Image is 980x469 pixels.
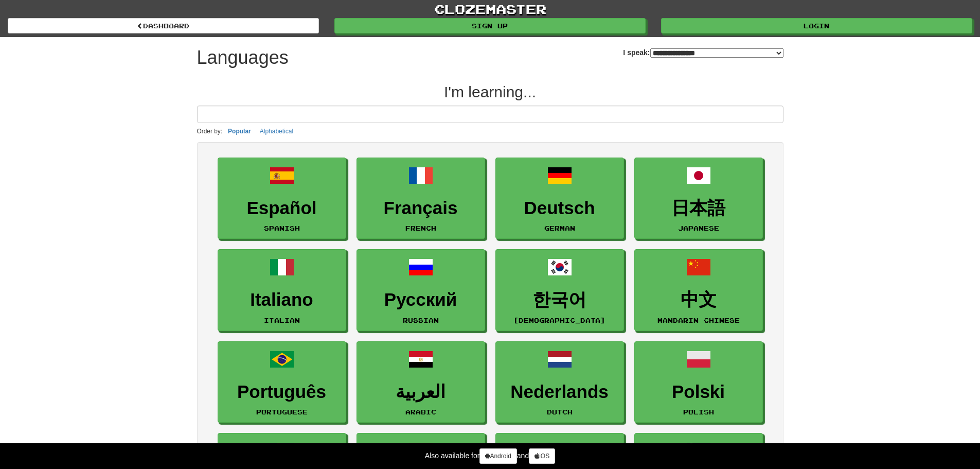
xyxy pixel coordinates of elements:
a: PolskiPolish [634,341,763,423]
small: French [405,224,436,232]
h3: Português [223,382,341,402]
small: Mandarin Chinese [657,317,740,324]
h3: 한국어 [501,290,618,310]
small: [DEMOGRAPHIC_DATA] [513,317,605,324]
select: I speak: [650,48,783,58]
small: Italian [264,317,300,324]
small: Arabic [405,408,436,415]
a: Sign up [334,18,646,33]
a: РусскийRussian [357,249,485,331]
small: Spanish [264,224,300,232]
a: PortuguêsPortuguese [218,341,346,423]
a: 한국어[DEMOGRAPHIC_DATA] [495,249,624,331]
a: 中文Mandarin Chinese [634,249,763,331]
h3: Français [362,198,479,218]
h3: 中文 [640,290,757,310]
a: iOS [529,448,555,464]
a: FrançaisFrench [357,158,485,239]
h1: Languages [197,47,289,68]
h3: Español [223,198,341,218]
small: Portuguese [256,408,308,415]
small: Japanese [678,224,719,232]
a: dashboard [8,18,319,33]
a: ItalianoItalian [218,249,346,331]
a: NederlandsDutch [495,341,624,423]
a: Android [479,448,516,464]
small: German [544,224,575,232]
label: I speak: [623,47,783,58]
small: Dutch [547,408,573,415]
h3: 日本語 [640,198,757,218]
a: EspañolSpanish [218,158,346,239]
h3: Polski [640,382,757,402]
button: Alphabetical [257,126,296,137]
small: Russian [403,317,439,324]
button: Popular [225,126,254,137]
small: Polish [683,408,714,415]
h3: Italiano [223,290,341,310]
h3: العربية [362,382,479,402]
h3: Deutsch [501,198,618,218]
a: DeutschGerman [495,158,624,239]
a: 日本語Japanese [634,158,763,239]
a: العربيةArabic [357,341,485,423]
h3: Nederlands [501,382,618,402]
a: Login [661,18,972,33]
h3: Русский [362,290,479,310]
h2: I'm learning... [197,83,783,100]
small: Order by: [197,128,223,135]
